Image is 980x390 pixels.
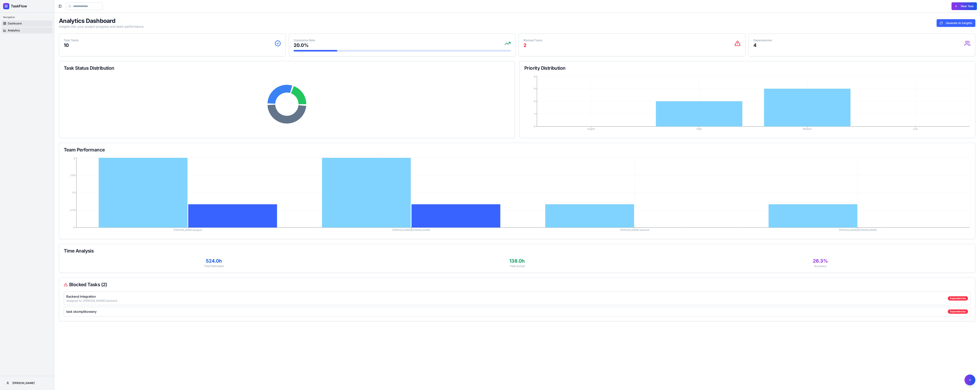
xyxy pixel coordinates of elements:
[839,229,877,231] tspan: [PERSON_NAME][DOMAIN_NAME]
[2,20,53,27] a: Dashboard
[64,264,364,268] p: Total Estimated
[66,309,97,314] h4: task skomplikowany
[174,229,203,231] tspan: [PERSON_NAME].designer
[8,21,22,25] span: Dashboard
[73,226,75,229] tspan: 0
[66,294,117,299] h4: Backend Integration
[64,66,510,70] div: Task Status Distribution
[753,42,772,48] p: 4
[534,100,535,103] tspan: 4
[534,112,535,115] tspan: 2
[524,42,543,48] p: 2
[753,38,772,42] p: Dependencies
[948,296,968,301] div: Dependencies
[66,299,117,303] p: Assigned to: [PERSON_NAME].backend
[534,87,535,90] tspan: 6
[524,38,543,42] p: Blocked Tasks
[948,309,968,314] div: Dependencies
[70,209,75,211] tspan: 0.75
[913,127,918,130] tspan: Low
[697,127,702,130] tspan: High
[2,14,53,20] div: Navigation
[670,258,971,264] p: 26.3 %
[12,381,35,385] span: [PERSON_NAME]
[367,258,667,264] p: 138.0 h
[70,174,75,177] tspan: 2.25
[937,19,975,27] button: Generate AI Insights
[670,264,971,268] p: Accuracy
[59,24,143,29] p: Insights into your project progress and team performance
[294,42,315,48] p: 20.0 %
[64,42,79,48] p: 10
[952,2,977,10] button: New Task
[803,127,812,130] tspan: Medium
[393,229,430,231] tspan: [PERSON_NAME][DOMAIN_NAME]
[534,75,535,78] tspan: 8
[367,264,667,268] p: Total Actual
[2,27,53,34] a: Analytics
[3,379,51,387] button: [PERSON_NAME]
[294,38,315,42] p: Completion Rate
[11,3,27,9] span: TaskFlow
[64,148,971,152] div: Team Performance
[59,17,143,24] h1: Analytics Dashboard
[534,125,535,128] tspan: 0
[64,258,364,264] p: 524.0 h
[64,249,971,253] div: Time Analysis
[524,66,971,70] div: Priority Distribution
[73,157,75,160] tspan: 3
[64,282,971,287] div: Blocked Tasks ( 2 )
[72,191,75,194] tspan: 1.5
[587,127,595,130] tspan: Urgent
[64,38,79,42] p: Total Tasks
[620,229,649,231] tspan: [PERSON_NAME].backend
[8,28,20,32] span: Analytics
